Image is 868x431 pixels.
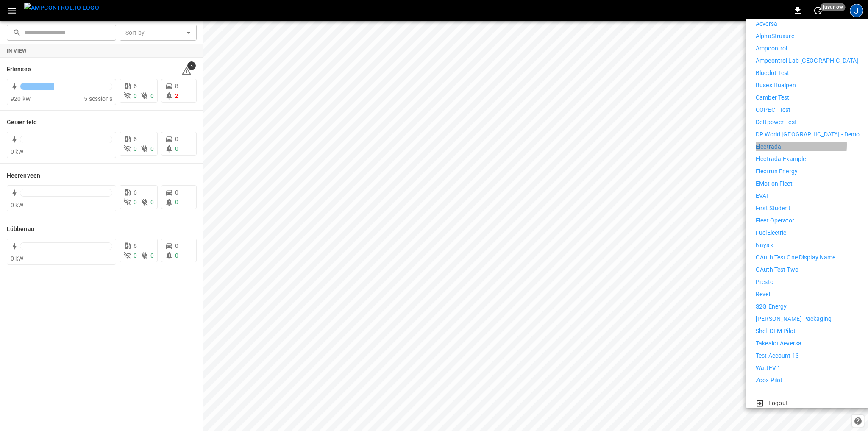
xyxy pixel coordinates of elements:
p: Takealot Aeversa [756,339,801,348]
p: Nayax [756,241,773,250]
p: Bluedot-Test [756,69,790,78]
p: Buses Hualpen [756,81,796,90]
p: First Student [756,204,790,213]
p: Aeversa [756,19,777,28]
p: [PERSON_NAME] Packaging [756,314,832,323]
p: Ampcontrol Lab [GEOGRAPHIC_DATA] [756,56,858,65]
p: OAuth Test One Display Name [756,253,836,262]
p: Deftpower-Test [756,118,797,127]
p: OAuth Test Two [756,265,798,274]
p: Shell DLM Pilot [756,327,796,336]
p: Presto [756,278,773,286]
p: EVAI [756,192,768,200]
p: Zoox Pilot [756,376,782,385]
p: Revel [756,290,770,299]
p: Camber Test [756,93,789,102]
p: COPEC - Test [756,106,791,114]
p: Electrada [756,142,781,151]
p: AlphaStruxure [756,32,794,41]
p: Fleet Operator [756,216,794,225]
p: Logout [768,399,788,408]
p: WattEV 1 [756,364,781,373]
p: DP World [GEOGRAPHIC_DATA] - Demo [756,130,860,139]
p: FuelElectric [756,228,787,237]
p: Electrun Energy [756,167,798,176]
p: Ampcontrol [756,44,787,53]
p: Electrada-Example [756,155,806,164]
p: Test Account 13 [756,351,799,360]
p: S2G Energy [756,302,787,311]
p: eMotion Fleet [756,179,793,188]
